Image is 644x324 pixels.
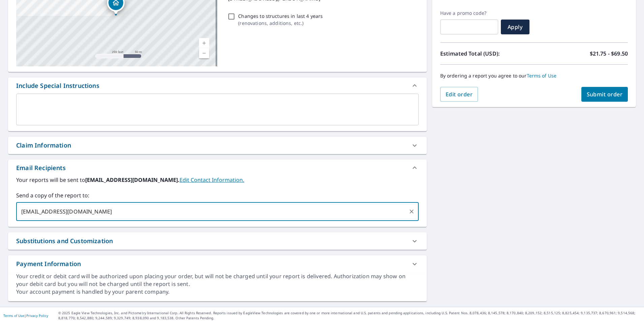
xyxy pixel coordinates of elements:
[238,20,323,27] p: ( renovations, additions, etc. )
[180,176,244,184] a: EditContactInfo
[590,50,628,58] p: $21.75 - $69.50
[16,163,66,172] div: Email Recipients
[440,50,534,58] p: Estimated Total (USD):
[440,87,478,102] button: Edit order
[587,91,623,98] span: Submit order
[16,141,71,150] div: Claim Information
[16,272,419,288] div: Your credit or debit card will be authorized upon placing your order, but will not be charged unt...
[581,87,628,102] button: Submit order
[85,176,180,184] b: [EMAIL_ADDRESS][DOMAIN_NAME].
[446,91,473,98] span: Edit order
[8,255,427,272] div: Payment Information
[16,191,419,199] label: Send a copy of the report to:
[26,313,48,318] a: Privacy Policy
[199,38,209,48] a: Current Level 17, Zoom In
[8,232,427,250] div: Substitutions and Customization
[8,137,427,154] div: Claim Information
[501,20,529,34] button: Apply
[3,314,48,318] p: |
[3,313,24,318] a: Terms of Use
[440,10,498,16] label: Have a promo code?
[58,311,641,321] p: © 2025 Eagle View Technologies, Inc. and Pictometry International Corp. All Rights Reserved. Repo...
[440,73,628,79] p: By ordering a report you agree to our
[8,77,427,94] div: Include Special Instructions
[8,160,427,176] div: Email Recipients
[16,259,81,268] div: Payment Information
[16,288,419,296] div: Your account payment is handled by your parent company.
[199,48,209,58] a: Current Level 17, Zoom Out
[527,72,557,79] a: Terms of Use
[16,236,113,246] div: Substitutions and Customization
[16,81,99,90] div: Include Special Instructions
[407,207,416,216] button: Clear
[16,176,419,184] label: Your reports will be sent to
[506,23,524,31] span: Apply
[238,12,323,20] p: Changes to structures in last 4 years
